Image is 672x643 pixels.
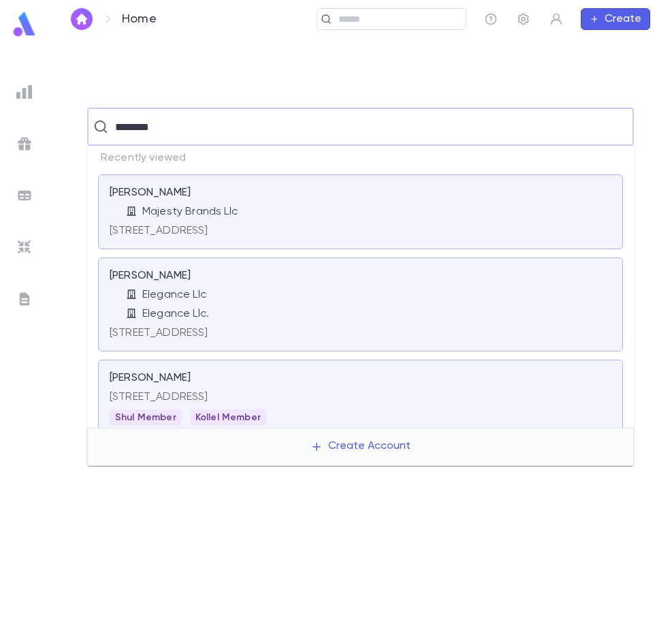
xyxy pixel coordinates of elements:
button: Create [581,8,650,30]
img: reports_grey.c525e4749d1bce6a11f5fe2a8de1b229.svg [16,84,33,100]
span: Shul Member [110,412,182,423]
p: Elegance Llc. [142,307,209,321]
img: letters_grey.7941b92b52307dd3b8a917253454ce1c.svg [16,291,33,307]
img: home_white.a664292cf8c1dea59945f0da9f25487c.svg [74,14,90,25]
p: Elegance Llc [142,288,206,302]
p: [PERSON_NAME] [110,186,191,200]
img: logo [11,11,38,37]
img: imports_grey.530a8a0e642e233f2baf0ef88e8c9fcb.svg [16,239,33,255]
p: [STREET_ADDRESS] [110,390,611,404]
p: Recently viewed [87,146,634,170]
p: [PERSON_NAME] [110,269,191,283]
img: campaigns_grey.99e729a5f7ee94e3726e6486bddda8f1.svg [16,136,33,152]
p: Majesty Brands Llc [142,205,238,219]
p: Home [122,12,157,27]
p: [STREET_ADDRESS] [110,326,208,340]
img: batches_grey.339ca447c9d9533ef1741baa751efc33.svg [16,187,33,204]
button: Create Account [300,434,421,460]
p: [PERSON_NAME] [110,371,191,385]
p: [STREET_ADDRESS] [110,224,208,238]
span: Kollel Member [190,412,266,423]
